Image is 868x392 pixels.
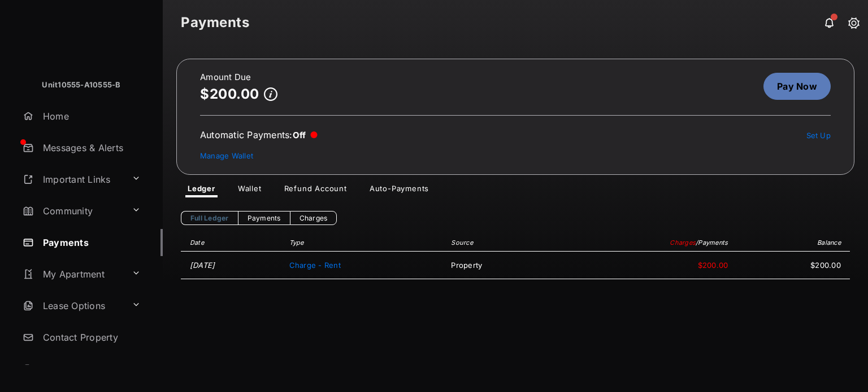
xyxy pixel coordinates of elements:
[18,355,163,382] a: Logout
[181,16,249,29] strong: Payments
[289,261,341,270] span: Charge - Rent
[18,134,163,161] a: Messages & Alerts
[190,261,215,270] time: [DATE]
[18,103,163,130] a: Home
[670,239,696,246] span: Charges
[18,229,163,256] a: Payments
[200,129,318,140] div: Automatic Payments :
[696,239,728,246] span: / Payments
[181,234,284,252] th: Date
[200,86,259,102] p: $200.00
[284,234,446,252] th: Type
[229,184,271,197] a: Wallet
[561,261,728,270] span: $200.00
[18,261,127,288] a: My Apartment
[18,292,127,319] a: Lease Options
[42,80,120,91] p: Unit10555-A10555-B
[361,184,438,197] a: Auto-Payments
[445,252,554,279] td: Property
[734,234,850,252] th: Balance
[18,197,127,224] a: Community
[200,73,277,82] h2: Amount Due
[445,234,554,252] th: Source
[806,131,831,140] a: Set Up
[734,252,850,279] td: $200.00
[290,211,337,225] a: Charges
[181,211,238,225] a: Full Ledger
[179,184,224,197] a: Ledger
[238,211,290,225] a: Payments
[18,166,127,193] a: Important Links
[200,151,253,160] a: Manage Wallet
[293,130,306,140] span: Off
[18,324,163,351] a: Contact Property
[275,184,356,197] a: Refund Account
